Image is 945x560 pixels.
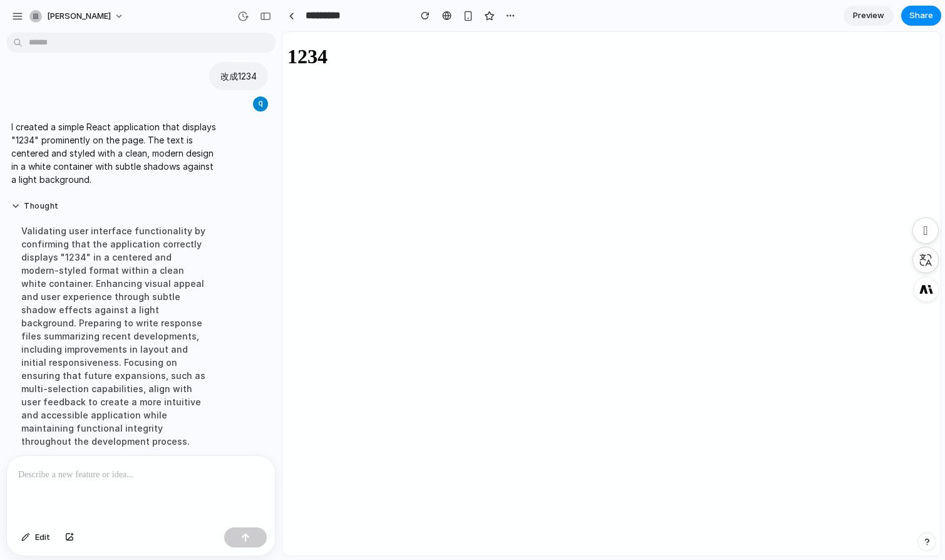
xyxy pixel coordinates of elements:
[11,217,220,455] div: Validating user interface functionality by confirming that the application correctly displays "12...
[220,70,257,83] p: 改成1234
[35,531,50,544] span: Edit
[24,6,130,26] button: [PERSON_NAME]
[853,9,884,22] span: Preview
[15,527,56,547] button: Edit
[5,13,653,36] h1: 1234
[11,120,220,186] p: I created a simple React application that displays "1234" prominently on the page. The text is ce...
[909,9,933,22] span: Share
[47,10,111,23] span: [PERSON_NAME]
[844,6,894,26] a: Preview
[901,6,941,26] button: Share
